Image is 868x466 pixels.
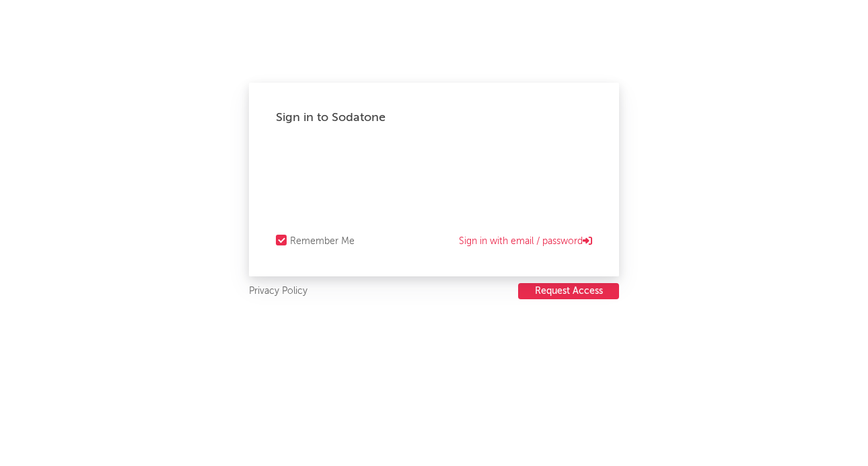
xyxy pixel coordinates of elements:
[276,110,592,126] div: Sign in to Sodatone
[518,283,619,300] a: Request Access
[290,233,355,249] div: Remember Me
[249,283,308,300] a: Privacy Policy
[518,283,619,299] button: Request Access
[459,233,592,249] a: Sign in with email / password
